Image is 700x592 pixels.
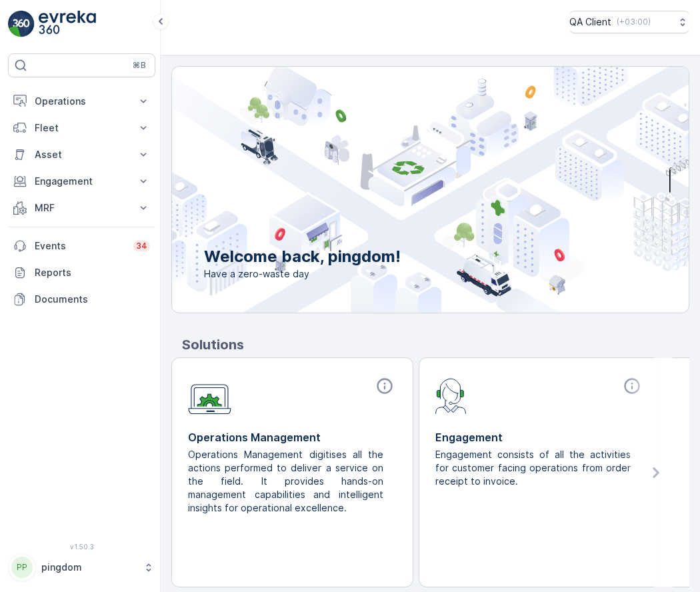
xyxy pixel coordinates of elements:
button: Engagement [8,168,155,195]
p: pingdom [41,561,137,574]
a: Reports [8,259,155,286]
p: Events [35,239,125,253]
p: QA Client [569,15,611,29]
img: city illustration [112,67,689,313]
div: PP [11,557,33,578]
a: Events34 [8,233,155,259]
p: Fleet [35,121,129,135]
p: Engagement [35,175,129,188]
p: Engagement consists of all the activities for customer facing operations from order receipt to in... [435,448,633,488]
button: Asset [8,141,155,168]
button: QA Client(+03:00) [569,11,689,33]
span: Have a zero-waste day [204,267,401,281]
button: MRF [8,195,155,221]
p: Asset [35,148,129,161]
img: module-icon [188,377,231,415]
p: MRF [35,201,129,215]
span: v 1.50.3 [8,543,155,551]
p: Solutions [182,335,689,355]
p: Welcome back, pingdom! [204,246,401,267]
p: Documents [35,293,150,306]
button: Fleet [8,115,155,141]
p: 34 [136,241,147,251]
button: PPpingdom [8,553,155,581]
p: ⌘B [133,60,146,71]
img: logo_light-DOdMpM7g.png [39,11,96,37]
p: Operations Management digitises all the actions performed to deliver a service on the field. It p... [188,448,386,515]
button: Operations [8,88,155,115]
p: ( +03:00 ) [617,17,651,27]
img: logo [8,11,35,37]
p: Operations Management [188,429,397,445]
p: Reports [35,266,150,279]
p: Operations [35,95,129,108]
a: Documents [8,286,155,313]
p: Engagement [435,429,644,445]
img: module-icon [435,377,467,414]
